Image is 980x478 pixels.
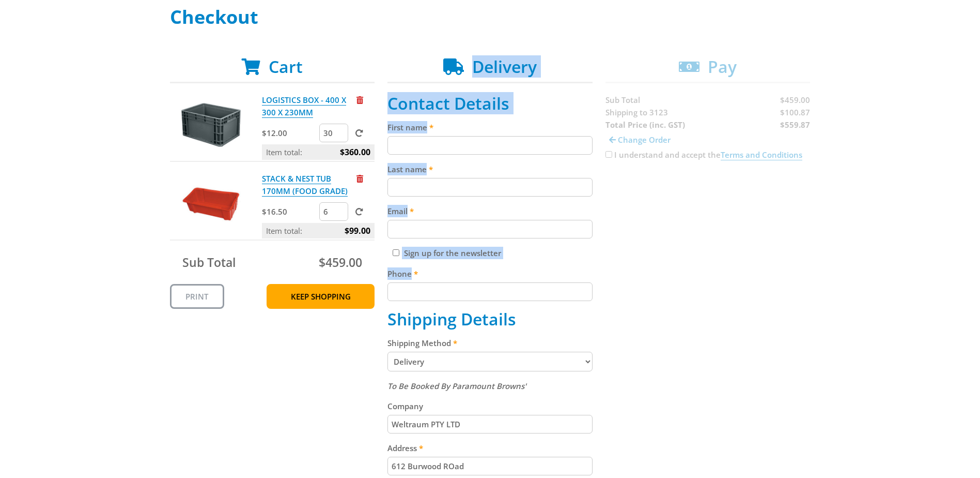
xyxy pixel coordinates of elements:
input: Please enter your first name. [387,136,593,155]
label: Last name [387,163,593,175]
select: Please select a shipping method. [387,352,593,371]
span: $459.00 [319,254,362,271]
p: $16.50 [262,205,317,218]
input: Please enter your last name. [387,178,593,197]
a: LOGISTICS BOX - 400 X 300 X 230MM [262,95,346,118]
label: Shipping Method [387,337,593,349]
label: Email [387,205,593,217]
input: Please enter your email address. [387,220,593,238]
h2: Contact Details [387,94,593,113]
label: Sign up for the newsletter [404,248,501,258]
a: Keep Shopping [267,284,375,309]
h1: Checkout [170,7,811,27]
input: Please enter your telephone number. [387,282,593,301]
p: Item total: [262,144,375,160]
a: STACK & NEST TUB 170MM (FOOD GRADE) [262,173,348,197]
input: Please enter your address. [387,457,593,475]
span: Delivery [472,55,537,78]
a: Remove from cart [356,173,363,184]
label: Address [387,442,593,454]
label: Company [387,400,593,412]
em: To Be Booked By Paramount Browns' [387,381,526,391]
a: Print [170,284,224,309]
span: Sub Total [182,254,236,271]
span: $360.00 [340,144,370,160]
label: Phone [387,267,593,280]
p: Item total: [262,223,375,238]
h2: Shipping Details [387,309,593,329]
span: $99.00 [345,223,370,238]
a: Remove from cart [356,95,363,105]
label: First name [387,121,593,133]
span: Cart [269,55,303,78]
p: $12.00 [262,127,317,139]
img: LOGISTICS BOX - 400 X 300 X 230MM [180,94,242,156]
img: STACK & NEST TUB 170MM (FOOD GRADE) [180,172,242,234]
